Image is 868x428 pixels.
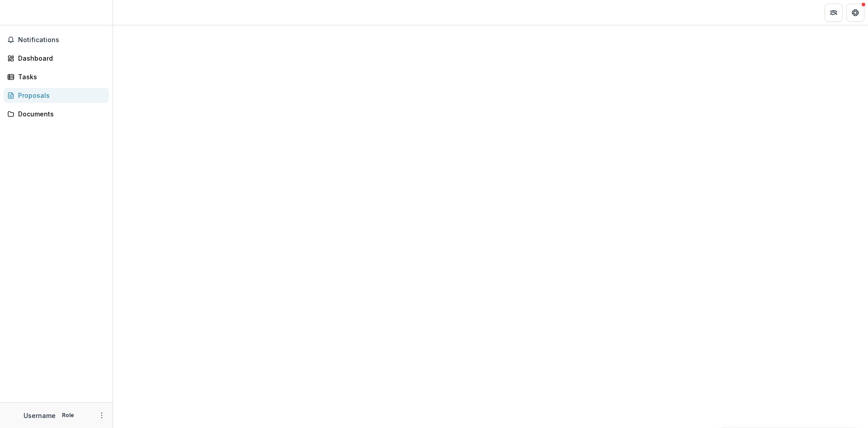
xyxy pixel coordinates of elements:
a: Tasks [4,69,109,84]
p: Username [24,411,56,420]
button: Partners [825,4,843,22]
button: More [96,410,107,421]
span: Notifications [18,36,105,44]
button: Get Help [846,4,864,22]
div: Documents [18,109,102,119]
button: Notifications [4,33,109,47]
p: Role [59,411,77,419]
a: Dashboard [4,51,109,66]
div: Tasks [18,72,102,82]
div: Proposals [18,91,102,100]
a: Proposals [4,88,109,103]
div: Dashboard [18,53,102,63]
a: Documents [4,106,109,121]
